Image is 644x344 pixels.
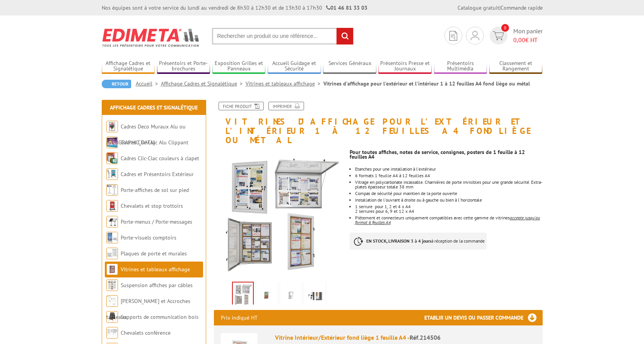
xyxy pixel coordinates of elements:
strong: Pour toutes affiches, notes de service, consignes, posters de 1 feuille à 12 feuilles A4 [350,149,525,160]
a: Présentoirs Multimédia [434,60,487,73]
img: Cadres et Présentoirs Extérieur [106,168,118,180]
a: Supports de communication bois [121,313,198,320]
li: Compas de sécurité pour maintien de la porte ouverte [355,191,542,196]
h1: Vitrines d'affichage pour l'extérieur et l'intérieur 1 à 12 feuilles A4 fond liège ou métal [208,102,548,145]
input: rechercher [337,28,353,44]
a: Services Généraux [323,60,376,73]
strong: EN STOCK, LIVRAISON 3 à 4 jours [366,238,431,244]
a: [PERSON_NAME] et Accroches tableaux [106,298,190,320]
img: Edimeta [102,23,200,52]
a: Vitrines et tableaux affichage [121,266,190,273]
a: Porte-visuels comptoirs [121,234,176,241]
a: Retour [102,80,131,88]
li: 6 formats 1 feuille A4 à 12 feuilles A4 [355,173,542,178]
img: Porte-visuels comptoirs [106,232,118,243]
span: 0,00 [513,36,525,44]
a: Cadres Deco Muraux Alu ou [GEOGRAPHIC_DATA] [106,123,186,146]
a: Vitrines et tableaux affichage [246,80,323,87]
a: Affichage Cadres et Signalétique [110,104,198,111]
a: Porte-menus / Porte-messages [121,218,192,225]
img: vitrines_d_affichage_214506_1.jpg [214,149,344,279]
div: | [458,4,543,12]
p: Etanches pour une installation à l'extérieur [355,167,542,171]
a: Imprimer [268,102,304,110]
img: Suspension affiches par câbles [106,279,118,291]
a: Classement et Rangement [489,60,543,73]
span: € HT [513,36,543,44]
li: 1 serrure pour 1, 2 et 4 x A4 2 serrures pour 6, 9 et 12 x A4 [355,204,542,214]
a: Affichage Cadres et Signalétique [161,80,246,87]
em: accepte jusqu'au format 6 feuilles A4 [355,215,540,225]
a: Affichage Cadres et Signalétique [102,60,155,73]
a: Cadres Clic-Clac couleurs à clapet [121,155,199,162]
a: devis rapide 0 Mon panier 0,00€ HT [488,27,543,44]
li: Vitrage en polycarbonate incassable. Charnières de porte invisibles pour une grande sécurité. Ext... [355,180,542,189]
img: Vitrines et tableaux affichage [106,264,118,275]
a: Commande rapide [501,4,543,11]
div: Vitrine Intérieur/Extérieur fond liège 1 feuille A4 - [275,333,536,342]
img: Porte-menus / Porte-messages [106,216,118,228]
img: Cimaises et Accroches tableaux [106,295,118,307]
p: à réception de la commande [350,233,487,250]
img: devis rapide [471,31,479,40]
img: devis rapide [449,31,457,41]
span: Réf.214506 [410,334,441,341]
a: Cadres et Présentoirs Extérieur [121,171,194,178]
a: Catalogue gratuit [458,4,499,11]
a: Chevalets conférence [121,329,171,336]
img: 214510_214511_1.jpg [258,283,276,307]
a: Accueil Guidage et Sécurité [268,60,321,73]
img: Chevalets et stop trottoirs [106,200,118,212]
img: devis rapide [493,31,504,40]
img: vitrines_d_affichage_214506_1.jpg [233,282,253,306]
li: Vitrines d'affichage pour l'extérieur et l'intérieur 1 à 12 feuilles A4 fond liège ou métal [323,80,530,87]
h3: Etablir un devis ou passer commande [424,310,543,325]
li: Installation de l'ouvrant à droite ou à gauche ou bien à l'horizontale [355,198,542,202]
a: Chevalets et stop trottoirs [121,202,183,209]
img: 214510_214511_2.jpg [282,283,300,307]
a: Plaques de porte et murales [121,250,187,257]
span: 0 [501,24,509,32]
a: Cadres Clic-Clac Alu Clippant [121,139,188,146]
a: Présentoirs et Porte-brochures [157,60,210,73]
span: Mon panier [513,27,543,44]
img: Porte-affiches de sol sur pied [106,184,118,196]
a: Fiche produit [219,102,264,110]
img: 214510_214511_3.jpg [306,283,324,307]
img: Plaques de porte et murales [106,248,118,259]
li: Piètement et connecteurs uniquement compatibles avec cette gamme de vitrines [355,216,542,225]
strong: 01 46 81 33 03 [326,4,367,11]
img: Chevalets conférence [106,327,118,339]
input: Rechercher un produit ou une référence... [212,28,354,44]
a: Présentoirs Presse et Journaux [378,60,432,73]
img: Cadres Deco Muraux Alu ou Bois [106,121,118,132]
a: Exposition Grilles et Panneaux [212,60,266,73]
img: Cadres Clic-Clac couleurs à clapet [106,152,118,164]
a: Porte-affiches de sol sur pied [121,187,189,193]
a: Suspension affiches par câbles [121,282,193,289]
div: Nos équipes sont à votre service du lundi au vendredi de 8h30 à 12h30 et de 13h30 à 17h30 [102,4,367,12]
a: Accueil [136,80,161,87]
p: Prix indiqué HT [221,310,258,325]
